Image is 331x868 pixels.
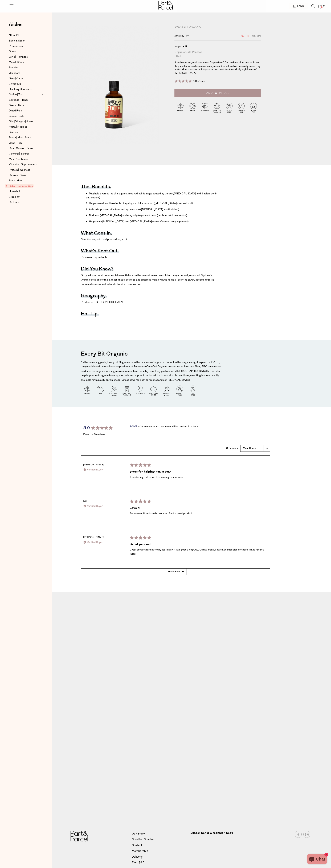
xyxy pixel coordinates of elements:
[9,130,18,134] span: Sauces
[9,49,40,54] a: Books
[41,93,43,97] button: Expand/Collapse Coffee | Tea
[9,44,40,48] a: Promotions
[9,49,16,54] span: Books
[252,34,261,39] span: Members
[9,33,40,37] a: NEW IN
[9,130,40,134] a: Sauces
[226,446,238,450] div: 3 Reviews
[9,173,26,177] span: Personal Care
[9,39,25,43] span: Back In Stock
[132,831,188,836] a: Our Story
[161,384,173,397] img: P_P-ICONS-Live_Bec_V11_Sourced_Direct.svg
[174,101,187,114] img: P_P-ICONS-Live_Bec_V11_Organic.svg
[9,195,19,199] span: Cleaning
[9,76,23,81] span: Bars | Chips
[9,152,40,156] a: Cooking | Baking
[247,101,260,114] img: P_P-ICONS-Live_Bec_V11_Gluten_Free.svg
[83,432,125,436] div: Based on 3 reviews
[130,475,268,479] p: It has been great to use it to massage a scar area.
[130,506,268,510] h2: Love it
[132,854,188,859] a: Delivery
[9,179,40,183] a: Soap | Hair
[9,125,40,129] a: Pasta | Noodles
[83,463,104,466] span: [PERSON_NAME]
[81,232,112,235] h4: What goes in.
[174,61,261,75] p: A multi-action, multi-purpose ''super food'' for the hair, skin, and nails -in its pure form, is ...
[81,237,222,242] p: Certified organic cold pressed argan oil.
[241,34,250,39] span: $23.00
[9,98,28,102] span: Spreads | Honey
[9,98,40,102] a: Spreads | Honey
[211,101,223,114] img: P_P-ICONS-Live_Bec_V11_Recycle_Packaging.svg
[158,1,173,10] img: Part&Parcel
[86,207,222,212] li: Aids in improving skin tone and appearance ([MEDICAL_DATA] - antioxidant)
[81,295,107,298] h4: Geography.
[83,536,104,539] span: [PERSON_NAME]
[9,146,40,151] a: Rice | Grains | Pulses
[187,101,199,114] img: P_P-ICONS-Live_Bec_V11_Vegan.svg
[9,87,40,91] a: Drinking Chocolate
[206,91,229,95] span: Add to Parcel
[289,3,308,9] a: Login
[306,854,328,865] inbox-online-store-chat: Shopify online store chat
[190,831,252,838] label: Subscribe for a healthier inbox
[81,274,214,286] span: ost commercial essential oils on the market are either diluted or synthetically created. Synthesi...
[9,71,40,75] a: Crackers
[9,66,40,70] a: Snacks
[81,348,128,359] h3: Every Bit Organic
[9,141,40,145] a: Cans | Fish
[9,114,40,118] a: Spices | Salt
[89,202,193,205] span: Helps slow down the effects of ageing and inflammation ([MEDICAL_DATA] - antioxidant)
[9,44,23,48] span: Promotions
[130,542,268,546] h2: Great product
[9,114,24,118] span: Spices | Salt
[174,50,261,58] div: Organic Cold Pressed 50ml
[174,34,184,39] span: $29.95
[9,55,40,59] a: Gifts | Hampers
[174,25,261,29] div: Every Bit Organic
[89,214,187,217] span: Reduces [MEDICAL_DATA] and may help to prevent acne (antibacterial properties)
[9,195,40,199] a: Cleaning
[9,71,20,75] span: Crackers
[9,200,40,204] a: Pet Care
[9,60,24,64] span: Muesli | Oats
[9,125,27,129] span: Pasta | Noodles
[132,843,188,848] a: Contact
[9,179,22,183] span: Soap | Hair
[9,21,23,28] span: Aisles
[322,5,325,8] span: 0
[147,384,160,397] img: P_P-ICONS-Live_Bec_V11_Australian_Owned.svg
[9,119,40,124] a: Oils | Vinegar | Ghee
[81,250,119,253] h4: What's kept out.
[9,141,22,145] span: Cans | Fish
[9,39,40,43] a: Back In Stock
[235,101,247,114] img: P_P-ICONS-Live_Bec_V11_Paraben_Free.svg
[71,831,88,841] img: Part&Parcel
[193,80,205,83] span: 3 Reviews
[9,55,28,59] span: Gifts | Hampers
[121,384,133,397] img: P_P-ICONS-Live_Bec_V11_Recyclable_Packaging.svg
[108,384,120,397] img: P_P-ICONS-Live_Bec_V11_Sustainable_Farmed.svg
[186,34,189,39] span: RRP
[138,425,199,428] span: of reviewers would recommend this product to a friend
[130,470,268,474] h2: great for helping heal a scar
[9,60,40,64] a: Muesli | Oats
[81,268,113,271] h4: Did you know?
[318,5,322,8] a: 0
[81,300,222,304] p: Product or [GEOGRAPHIC_DATA]
[134,384,146,397] img: P_P-ICONS-Live_Bec_V11_Locally_Made_2.svg
[9,93,40,97] a: Coffee | Tea
[9,119,33,124] span: Oils | Vinegar | Ghee
[81,186,111,189] h4: The benefits.
[130,512,268,516] p: Super smooth and smells delicious! Such a great product.
[9,33,19,37] span: NEW IN
[174,384,186,397] img: P_P-ICONS-Live_Bec_V11_Chemical_Free.svg
[6,184,40,188] a: Baby | Essential Oils
[89,220,189,223] span: Helps ease [MEDICAL_DATA] and [MEDICAL_DATA] (anti-inflammatory properties)
[9,173,40,177] a: Personal Care
[132,860,188,865] a: Earn $15
[187,384,199,397] img: P_P-ICONS-Live_Bec_V11_BPA_Free.svg
[9,82,21,86] span: Chocolate
[9,157,40,161] a: Milk | Kombucha
[83,540,125,544] div: Verified Buyer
